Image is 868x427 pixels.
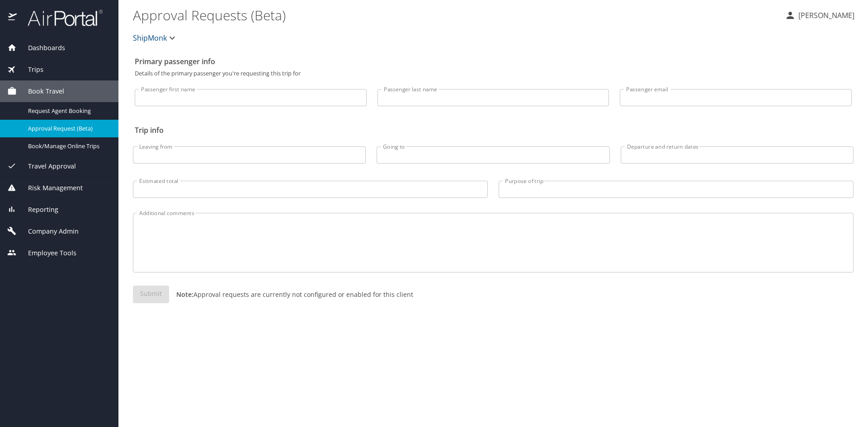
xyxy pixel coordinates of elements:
[169,290,413,299] p: Approval requests are currently not configured or enabled for this client
[135,123,852,137] h2: Trip info
[28,107,108,115] span: Request Agent Booking
[18,9,103,27] img: airportal-logo.png
[781,7,858,23] button: [PERSON_NAME]
[133,1,778,29] h1: Approval Requests (Beta)
[796,10,854,21] p: [PERSON_NAME]
[129,29,181,47] button: ShipMonk
[17,86,64,96] span: Book Travel
[28,124,108,133] span: Approval Request (Beta)
[17,205,58,215] span: Reporting
[135,70,852,76] p: Details of the primary passenger you're requesting this trip for
[17,248,76,258] span: Employee Tools
[17,183,83,193] span: Risk Management
[28,142,108,150] span: Book/Manage Online Trips
[176,290,193,299] strong: Note:
[17,226,79,236] span: Company Admin
[8,9,18,27] img: icon-airportal.png
[17,161,76,171] span: Travel Approval
[17,65,43,75] span: Trips
[135,54,852,69] h2: Primary passenger info
[17,43,65,53] span: Dashboards
[133,32,167,44] span: ShipMonk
